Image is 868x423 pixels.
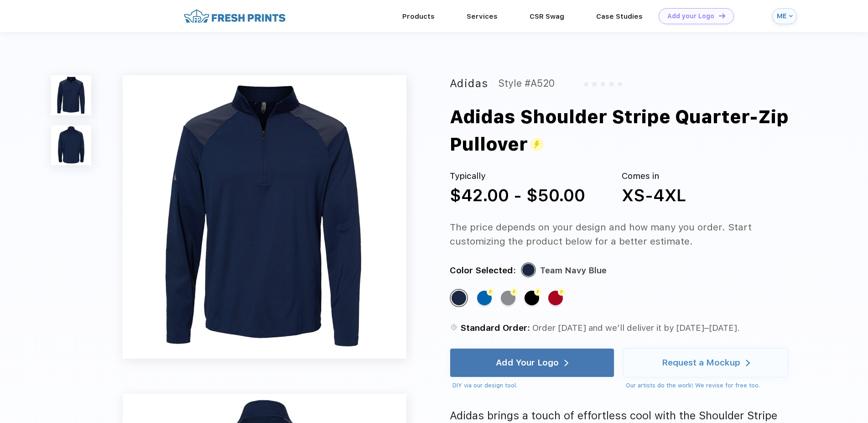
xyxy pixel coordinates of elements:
div: $42.00 - $50.00 [450,183,585,209]
div: Team Navy Blue [540,263,607,277]
div: XS-4XL [622,183,686,209]
img: DT [719,13,725,18]
a: Products [402,12,435,21]
div: DIY via our design tool. [452,381,615,390]
div: Glory Blue [477,291,492,305]
a: Services [467,12,498,21]
span: Order [DATE] and we’ll deliver it by [DATE]–[DATE]. [532,323,740,333]
div: Grey Three [501,291,515,305]
a: CSR Swag [530,12,564,21]
div: Request a Mockup [662,358,740,367]
div: Add your Logo [667,12,714,20]
img: flash color [534,288,541,296]
div: Color Selected: [450,263,516,277]
img: gray_star.svg [617,81,623,87]
div: Team Navy Blue [452,291,466,305]
img: flash_active_toggle.svg [530,138,544,151]
img: flash color [487,288,494,296]
div: Comes in [622,170,686,183]
img: fo%20logo%202.webp [181,8,288,24]
div: Typically [450,170,585,183]
img: white arrow [564,360,568,366]
img: gray_star.svg [608,81,614,87]
span: Standard Order: [460,323,530,333]
img: gray_star.svg [592,81,597,87]
div: Add Your Logo [496,358,559,367]
div: Team Power Red [548,291,563,305]
img: flash color [510,288,518,296]
div: Black [525,291,539,305]
img: func=resize&h=100 [51,75,91,115]
div: Adidas [450,75,489,92]
img: func=resize&h=100 [51,125,91,166]
img: flash color [558,288,565,296]
div: Adidas Shoulder Stripe Quarter-Zip Pullover [450,104,840,158]
img: gray_star.svg [600,81,606,87]
img: white arrow [746,360,750,366]
img: gray_star.svg [583,81,589,87]
div: Style #A520 [498,75,555,92]
img: standard order [450,323,458,331]
img: arrow_down_blue.svg [789,14,793,18]
div: The price depends on your design and how many you order. Start customizing the product below for ... [450,220,806,249]
img: func=resize&h=640 [123,75,406,359]
div: Our artists do the work! We revise for free too. [626,381,788,390]
div: ME [777,12,787,20]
